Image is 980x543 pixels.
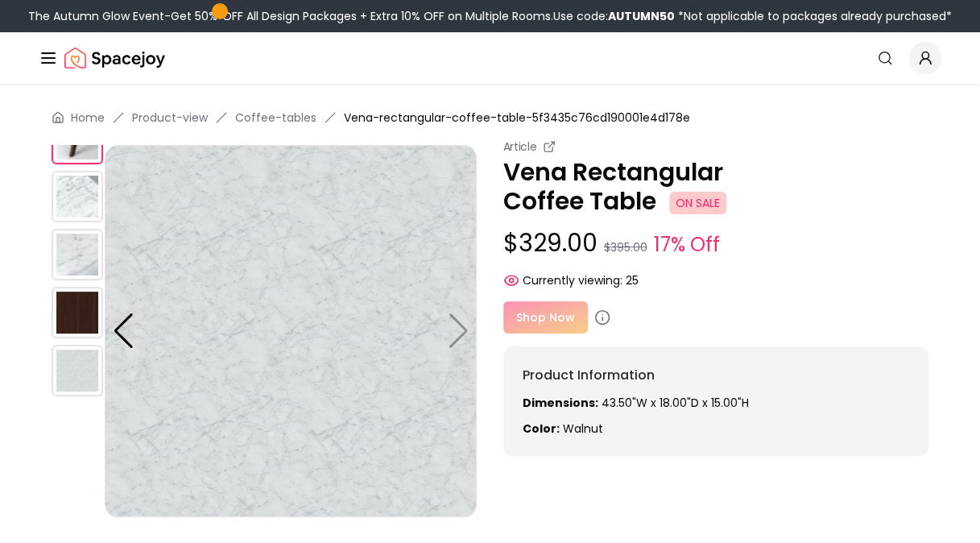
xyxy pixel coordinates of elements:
[626,272,639,288] span: 25
[52,287,103,338] img: https://storage.googleapis.com/spacejoy-main/assets/5f3435c76cd190001e4d178e/product_7_moop8m8id89f
[71,110,105,126] a: Home
[28,8,952,24] div: The Autumn Glow Event-Get 50% OFF All Design Packages + Extra 10% OFF on Multiple Rooms.
[52,171,103,222] img: https://storage.googleapis.com/spacejoy-main/assets/5f3435c76cd190001e4d178e/product_5_f7n6139l6fkh
[64,42,165,74] a: Spacejoy
[105,145,477,517] img: https://storage.googleapis.com/spacejoy-main/assets/5f3435c76cd190001e4d178e/product_8_15bbhlp0iigh
[523,421,560,437] strong: Color:
[503,139,537,155] small: Article
[52,345,103,396] img: https://storage.googleapis.com/spacejoy-main/assets/5f3435c76cd190001e4d178e/product_8_15bbhlp0iigh
[52,229,103,280] img: https://storage.googleapis.com/spacejoy-main/assets/5f3435c76cd190001e4d178e/product_6_3258kdpn63np
[503,158,929,216] p: Vena Rectangular Coffee Table
[235,110,316,126] a: Coffee-tables
[503,229,929,259] p: $329.00
[132,110,208,126] a: Product-view
[523,395,598,411] strong: Dimensions:
[64,42,165,74] img: Spacejoy Logo
[52,110,928,126] nav: breadcrumb
[523,272,622,288] span: Currently viewing:
[523,395,910,411] p: 43.50"W x 18.00"D x 15.00"H
[553,8,675,24] span: Use code:
[675,8,952,24] span: *Not applicable to packages already purchased*
[39,32,941,84] nav: Global
[344,110,690,126] span: Vena-rectangular-coffee-table-5f3435c76cd190001e4d178e
[654,230,720,259] small: 17% Off
[608,8,675,24] b: AUTUMN50
[563,421,603,437] span: walnut
[523,366,910,385] h6: Product Information
[669,192,726,214] span: ON SALE
[604,239,647,255] small: $395.00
